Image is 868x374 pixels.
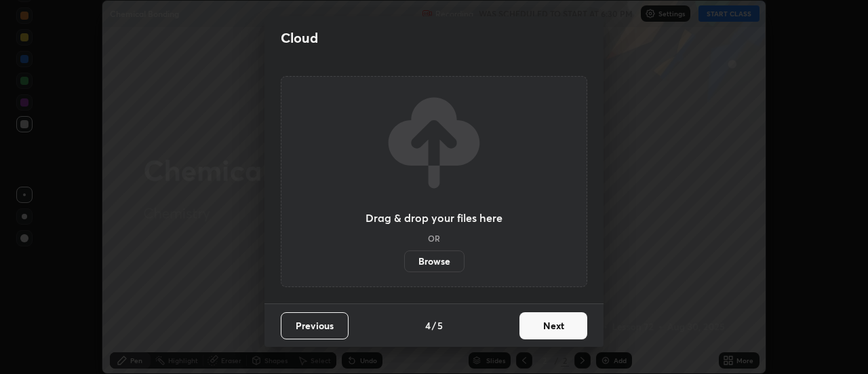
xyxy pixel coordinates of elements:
button: Previous [281,312,349,339]
h4: 4 [425,318,431,333]
h4: / [432,318,436,333]
h2: Cloud [281,29,318,47]
button: Next [519,312,587,339]
h4: 5 [437,318,443,333]
h3: Drag & drop your files here [366,212,502,223]
h5: OR [428,234,440,242]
